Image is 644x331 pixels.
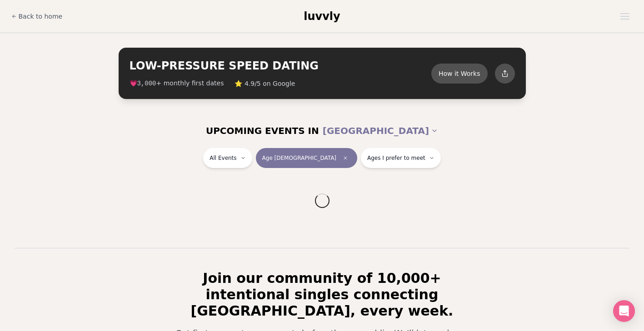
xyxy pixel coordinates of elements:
span: Ages I prefer to meet [367,154,425,162]
span: All Events [210,154,236,162]
span: Back to home [19,12,63,21]
span: UPCOMING EVENTS IN [206,124,319,137]
span: luvvly [304,10,340,23]
h2: Join our community of 10,000+ intentional singles connecting [GEOGRAPHIC_DATA], every week. [162,270,482,319]
div: Open Intercom Messenger [613,300,635,322]
button: Age [DEMOGRAPHIC_DATA]Clear age [256,148,357,168]
span: ⭐ 4.9/5 on Google [235,79,295,88]
h2: LOW-PRESSURE SPEED DATING [130,59,431,73]
span: Clear age [340,153,351,163]
span: Age [DEMOGRAPHIC_DATA] [262,154,336,162]
span: 3,000 [137,80,156,87]
a: luvvly [304,9,340,24]
button: Open menu [617,10,633,23]
a: Back to home [11,7,63,25]
button: All Events [203,148,252,168]
button: Ages I prefer to meet [361,148,441,168]
button: How it Works [431,64,488,84]
span: 💗 + monthly first dates [130,79,224,88]
button: [GEOGRAPHIC_DATA] [323,121,438,141]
